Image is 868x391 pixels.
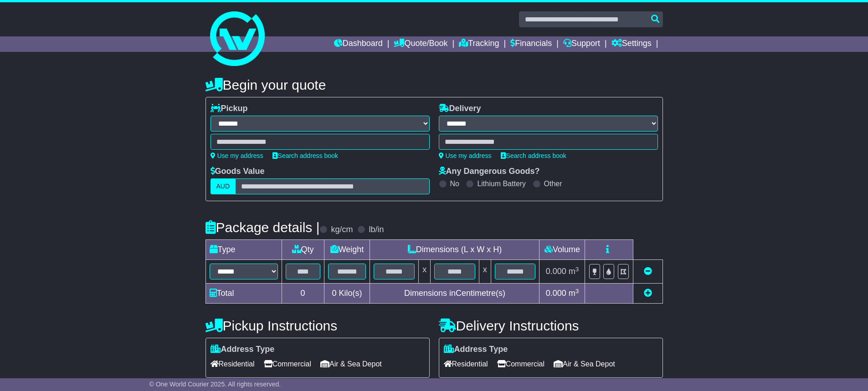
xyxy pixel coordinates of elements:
td: Dimensions (L x W x H) [370,240,539,260]
td: Dimensions in Centimetre(s) [370,284,539,304]
span: Air & Sea Depot [320,357,382,371]
td: Type [205,240,282,260]
a: Use my address [439,152,492,159]
td: Total [205,284,282,304]
a: Remove this item [644,267,652,276]
td: Kilo(s) [324,284,370,304]
label: Lithium Battery [477,179,526,188]
label: Address Type [444,345,508,355]
label: No [450,179,459,188]
td: Weight [324,240,370,260]
label: lb/in [369,225,384,235]
label: Pickup [211,104,248,114]
h4: Delivery Instructions [439,318,663,333]
span: Commercial [497,357,544,371]
label: Any Dangerous Goods? [439,167,540,177]
span: m [569,267,579,276]
span: Residential [444,357,488,371]
sup: 3 [575,266,579,273]
span: © One World Courier 2025. All rights reserved. [149,381,281,388]
a: Search address book [501,152,566,159]
td: x [419,260,431,284]
sup: 3 [575,288,579,295]
span: m [569,289,579,298]
span: 0.000 [546,267,566,276]
h4: Begin your quote [205,77,663,92]
a: Add new item [644,289,652,298]
a: Quote/Book [394,36,447,52]
a: Tracking [459,36,499,52]
span: 0.000 [546,289,566,298]
td: 0 [282,284,324,304]
label: kg/cm [331,225,353,235]
label: Delivery [439,104,481,114]
h4: Package details | [205,220,320,235]
a: Use my address [211,152,263,159]
label: Goods Value [211,167,265,177]
a: Support [563,36,600,52]
label: Other [544,179,562,188]
a: Dashboard [334,36,383,52]
td: Volume [539,240,585,260]
span: 0 [332,289,336,298]
span: Commercial [264,357,311,371]
label: AUD [211,178,236,194]
a: Settings [611,36,652,52]
td: Qty [282,240,324,260]
td: x [479,260,491,284]
label: Address Type [211,345,275,355]
a: Search address book [272,152,338,159]
h4: Pickup Instructions [205,318,430,333]
a: Financials [510,36,552,52]
span: Air & Sea Depot [554,357,615,371]
span: Residential [211,357,255,371]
